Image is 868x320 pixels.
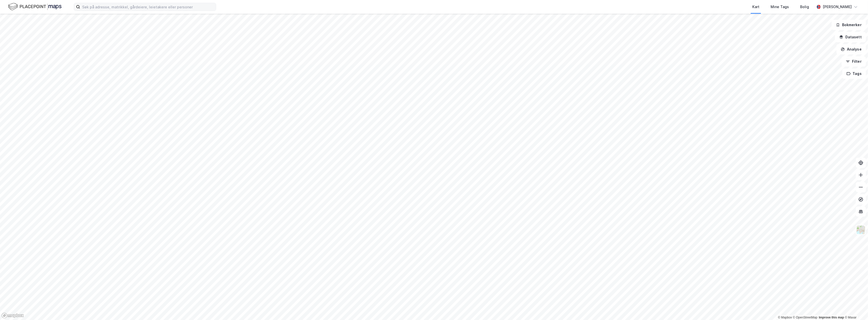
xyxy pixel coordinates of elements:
[80,3,216,11] input: Søk på adresse, matrikkel, gårdeiere, leietakere eller personer
[771,4,789,10] div: Mine Tags
[819,316,844,319] a: Improve this map
[843,296,868,320] iframe: Chat Widget
[778,316,792,319] a: Mapbox
[836,44,866,54] button: Analyse
[793,316,818,319] a: OpenStreetMap
[800,4,809,10] div: Bolig
[856,225,866,235] img: Z
[843,296,868,320] div: Kontrollprogram for chat
[842,56,866,67] button: Filter
[842,69,866,79] button: Tags
[752,4,759,10] div: Kart
[8,2,62,11] img: logo.f888ab2527a4732fd821a326f86c7f29.svg
[823,4,852,10] div: [PERSON_NAME]
[2,313,24,318] a: Mapbox homepage
[832,20,866,30] button: Bokmerker
[835,32,866,42] button: Datasett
